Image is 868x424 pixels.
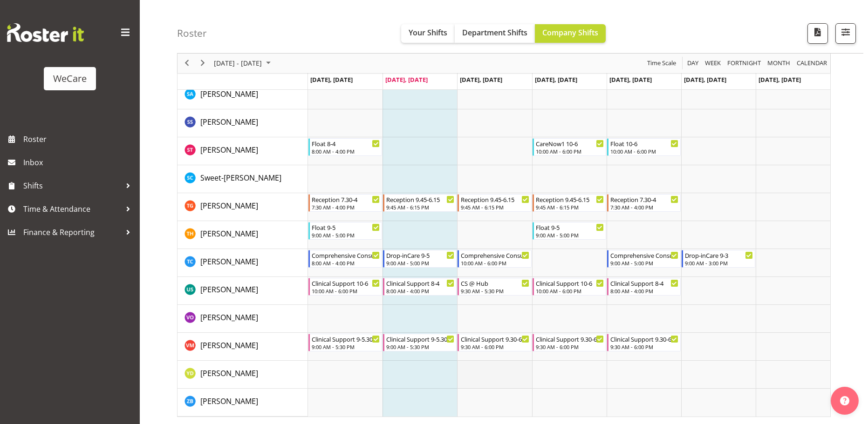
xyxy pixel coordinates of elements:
[200,256,258,267] a: [PERSON_NAME]
[461,195,529,204] div: Reception 9.45-6.15
[386,278,454,288] div: Clinical Support 8-4
[383,194,457,212] div: Tayah Giesbrecht"s event - Reception 9.45-6.15 Begin From Tuesday, August 12, 2025 at 9:45:00 AM ...
[312,231,380,239] div: 9:00 AM - 5:00 PM
[200,200,258,211] a: [PERSON_NAME]
[610,139,678,148] div: Float 10-6
[461,203,529,211] div: 9:45 AM - 6:15 PM
[409,27,447,38] span: Your Shifts
[533,278,606,296] div: Udani Senanayake"s event - Clinical Support 10-6 Begin From Thursday, August 14, 2025 at 10:00:00...
[200,229,258,239] span: [PERSON_NAME]
[53,72,87,86] div: WeCare
[386,343,454,350] div: 9:00 AM - 5:30 PM
[462,27,527,38] span: Department Shifts
[766,58,792,69] button: Timeline Month
[200,117,258,127] span: [PERSON_NAME]
[200,284,258,295] span: [PERSON_NAME]
[535,24,606,43] button: Company Shifts
[455,24,535,43] button: Department Shifts
[704,58,723,69] button: Timeline Week
[536,231,604,239] div: 9:00 AM - 5:00 PM
[312,195,380,204] div: Reception 7.30-4
[386,334,454,343] div: Clinical Support 9-5.30
[610,148,678,155] div: 10:00 AM - 6:00 PM
[178,361,308,389] td: Yvonne Denny resource
[646,58,677,69] span: Time Scale
[610,287,678,295] div: 8:00 AM - 4:00 PM
[312,278,380,288] div: Clinical Support 10-6
[312,148,380,155] div: 8:00 AM - 4:00 PM
[23,155,135,169] span: Inbox
[312,222,380,232] div: Float 9-5
[200,312,258,323] span: [PERSON_NAME]
[609,75,652,84] span: [DATE], [DATE]
[533,334,606,351] div: Viktoriia Molchanova"s event - Clinical Support 9.30-6 Begin From Thursday, August 14, 2025 at 9:...
[200,368,258,378] span: [PERSON_NAME]
[610,278,678,288] div: Clinical Support 8-4
[686,58,699,69] span: Day
[386,195,454,204] div: Reception 9.45-6.15
[536,203,604,211] div: 9:45 AM - 6:15 PM
[461,334,529,343] div: Clinical Support 9.30-6
[458,334,531,351] div: Viktoriia Molchanova"s event - Clinical Support 9.30-6 Begin From Wednesday, August 13, 2025 at 9...
[312,343,380,350] div: 9:00 AM - 5:30 PM
[200,368,258,379] a: [PERSON_NAME]
[386,250,454,260] div: Drop-inCare 9-5
[200,284,258,295] a: [PERSON_NAME]
[607,278,681,296] div: Udani Senanayake"s event - Clinical Support 8-4 Begin From Friday, August 15, 2025 at 8:00:00 AM ...
[308,138,382,156] div: Simone Turner"s event - Float 8-4 Begin From Monday, August 11, 2025 at 8:00:00 AM GMT+12:00 Ends...
[685,259,753,267] div: 9:00 AM - 3:00 PM
[197,58,209,69] button: Next
[533,138,606,156] div: Simone Turner"s event - CareNow1 10-6 Begin From Thursday, August 14, 2025 at 10:00:00 AM GMT+12:...
[535,75,577,84] span: [DATE], [DATE]
[178,277,308,305] td: Udani Senanayake resource
[211,54,276,73] div: August 11 - 17, 2025
[536,195,604,204] div: Reception 9.45-6.15
[610,195,678,204] div: Reception 7.30-4
[213,58,263,69] span: [DATE] - [DATE]
[383,250,457,268] div: Torry Cobb"s event - Drop-inCare 9-5 Begin From Tuesday, August 12, 2025 at 9:00:00 AM GMT+12:00 ...
[607,138,681,156] div: Simone Turner"s event - Float 10-6 Begin From Friday, August 15, 2025 at 10:00:00 AM GMT+12:00 En...
[684,75,726,84] span: [DATE], [DATE]
[179,54,195,73] div: previous period
[461,343,529,350] div: 9:30 AM - 6:00 PM
[607,334,681,351] div: Viktoriia Molchanova"s event - Clinical Support 9.30-6 Begin From Friday, August 15, 2025 at 9:30...
[610,334,678,343] div: Clinical Support 9.30-6
[461,259,529,267] div: 10:00 AM - 6:00 PM
[536,287,604,295] div: 10:00 AM - 6:00 PM
[312,287,380,295] div: 10:00 AM - 6:00 PM
[7,23,84,42] img: Rosterit website logo
[461,250,529,260] div: Comprehensive Consult 10-6
[458,278,531,296] div: Udani Senanayake"s event - CS @ Hub Begin From Wednesday, August 13, 2025 at 9:30:00 AM GMT+12:00...
[610,343,678,350] div: 9:30 AM - 6:00 PM
[461,287,529,295] div: 9:30 AM - 5:30 PM
[383,278,457,296] div: Udani Senanayake"s event - Clinical Support 8-4 Begin From Tuesday, August 12, 2025 at 8:00:00 AM...
[610,259,678,267] div: 9:00 AM - 5:00 PM
[312,334,380,343] div: Clinical Support 9-5.30
[178,333,308,361] td: Viktoriia Molchanova resource
[607,250,681,268] div: Torry Cobb"s event - Comprehensive Consult 9-5 Begin From Friday, August 15, 2025 at 9:00:00 AM G...
[795,58,829,69] button: Month
[796,58,828,69] span: calendar
[310,75,353,84] span: [DATE], [DATE]
[178,109,308,137] td: Savanna Samson resource
[726,58,762,69] span: Fortnight
[178,81,308,109] td: Sarah Abbott resource
[212,58,275,69] button: August 2025
[536,222,604,232] div: Float 9-5
[686,58,700,69] button: Timeline Day
[308,222,382,240] div: Tillie Hollyer"s event - Float 9-5 Begin From Monday, August 11, 2025 at 9:00:00 AM GMT+12:00 End...
[401,24,455,43] button: Your Shifts
[200,172,281,183] a: Sweet-[PERSON_NAME]
[178,165,308,193] td: Sweet-Lin Chan resource
[759,75,801,84] span: [DATE], [DATE]
[607,194,681,212] div: Tayah Giesbrecht"s event - Reception 7.30-4 Begin From Friday, August 15, 2025 at 7:30:00 AM GMT+...
[536,139,604,148] div: CareNow1 10-6
[685,250,753,260] div: Drop-inCare 9-3
[385,75,428,84] span: [DATE], [DATE]
[766,58,791,69] span: Month
[533,222,606,240] div: Tillie Hollyer"s event - Float 9-5 Begin From Thursday, August 14, 2025 at 9:00:00 AM GMT+12:00 E...
[178,221,308,249] td: Tillie Hollyer resource
[200,396,258,406] span: [PERSON_NAME]
[542,27,598,38] span: Company Shifts
[460,75,502,84] span: [DATE], [DATE]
